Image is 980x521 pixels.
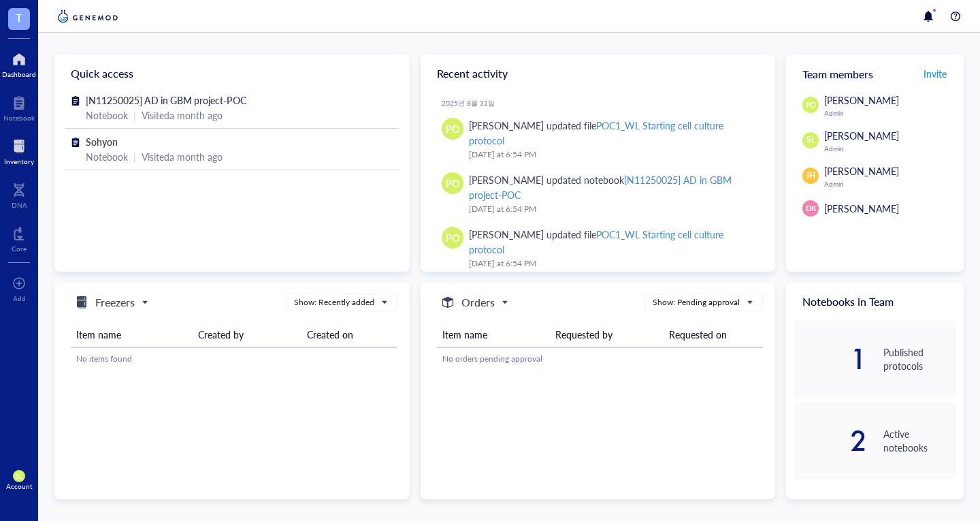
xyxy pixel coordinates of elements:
span: DK [805,203,816,215]
span: PO [446,121,459,136]
div: [PERSON_NAME] updated file [469,227,754,257]
div: [PERSON_NAME] updated file [469,118,754,148]
img: genemod-logo [54,8,121,25]
span: SL [806,134,815,146]
div: Published protocols [883,345,955,373]
a: PO[PERSON_NAME] updated filePOC1_WL Starting cell culture protocol[DATE] at 6:54 PM [431,112,765,167]
div: [DATE] at 6:54 PM [469,202,754,216]
div: No items found [76,353,392,365]
button: Invite [923,63,947,84]
h5: Freezers [95,294,135,311]
div: DNA [12,201,27,209]
div: Recent activity [421,54,776,93]
div: Visited a month ago [142,108,223,123]
div: Active notebooks [883,427,955,454]
div: Notebook [3,114,35,122]
div: Show: Recently added [294,296,374,309]
div: Core [12,244,27,253]
div: Notebook [86,108,128,123]
div: Account [6,482,33,490]
div: Dashboard [2,70,36,78]
div: 2 [794,430,866,452]
span: [N11250025] AD in GBM project-POC [86,93,246,107]
div: Inventory [4,157,34,165]
div: Admin [824,144,955,153]
a: Notebook [3,92,35,122]
span: [PERSON_NAME] [824,164,899,178]
th: Requested on [664,322,763,347]
div: Add [13,294,26,302]
th: Created on [301,322,397,347]
div: 2025년 8월 31일 [442,99,765,107]
div: Notebook [86,149,128,164]
div: No orders pending approval [442,353,758,365]
div: | [133,108,136,123]
span: Invite [924,67,947,80]
a: Dashboard [2,48,36,78]
div: Admin [824,180,955,188]
a: PO[PERSON_NAME] updated filePOC1_WL Starting cell culture protocol[DATE] at 6:54 PM [431,221,765,276]
th: Created by [193,322,301,347]
a: Inventory [4,136,34,165]
a: DNA [12,179,27,209]
th: Item name [437,322,551,347]
div: [DATE] at 6:54 PM [469,148,754,161]
div: POC1_WL Starting cell culture protocol [469,227,724,256]
div: Visited a month ago [142,149,223,164]
span: PO [446,230,459,245]
span: Sohyon [86,135,118,148]
span: PO [805,99,816,111]
span: [PERSON_NAME] [824,129,899,142]
div: | [133,149,136,164]
div: Notebooks in Team [786,283,964,321]
th: Requested by [550,322,664,347]
span: JH [806,170,815,182]
div: POC1_WL Starting cell culture protocol [469,119,724,147]
div: 1 [794,348,866,370]
span: [PERSON_NAME] [824,202,899,215]
span: T [16,9,22,26]
div: [PERSON_NAME] updated notebook [469,172,754,202]
span: [PERSON_NAME] [824,93,899,107]
div: Show: Pending approval [653,296,740,309]
div: Team members [786,54,964,93]
h5: Orders [461,294,495,311]
div: Admin [824,109,955,117]
div: Quick access [54,54,410,93]
a: Core [12,223,27,253]
span: SL [16,473,22,480]
th: Item name [71,322,193,347]
span: PO [446,176,459,191]
a: PO[PERSON_NAME] updated notebook[N11250025] AD in GBM project-POC[DATE] at 6:54 PM [431,167,765,221]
